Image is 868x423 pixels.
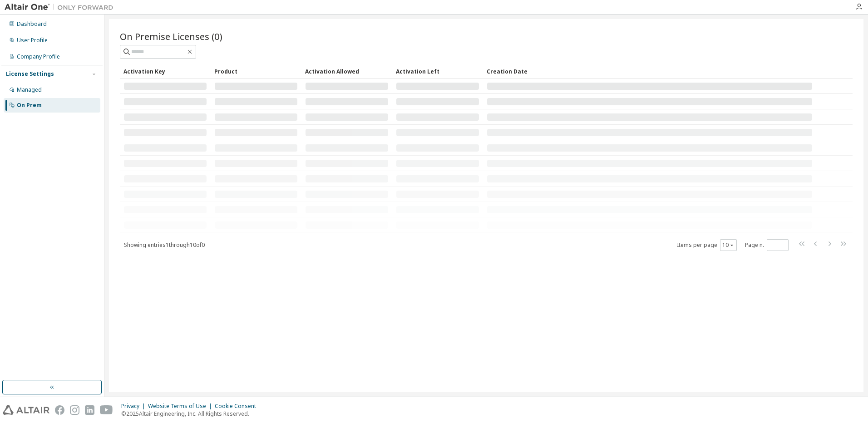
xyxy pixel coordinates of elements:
div: Creation Date [487,64,813,79]
div: Website Terms of Use [148,403,215,410]
span: On Premise Licenses (0) [120,30,222,43]
div: Activation Allowed [305,64,389,79]
div: Company Profile [17,53,60,60]
span: Items per page [677,239,737,251]
div: Activation Key [123,64,207,79]
img: instagram.svg [70,405,79,415]
span: Page n. [745,239,789,251]
img: facebook.svg [55,405,64,415]
button: 10 [722,241,735,249]
div: On Prem [17,102,42,109]
div: Cookie Consent [215,403,261,410]
img: Altair One [5,3,118,12]
img: youtube.svg [100,405,113,415]
img: linkedin.svg [85,405,94,415]
div: License Settings [6,70,54,78]
div: Privacy [121,403,148,410]
div: Product [214,64,298,79]
div: Dashboard [17,20,47,28]
img: altair_logo.svg [3,405,49,415]
span: Showing entries 1 through 10 of 0 [124,241,205,249]
div: Managed [17,86,42,93]
div: Activation Left [396,64,479,79]
div: User Profile [17,37,48,44]
p: © 2025 Altair Engineering, Inc. All Rights Reserved. [121,410,261,418]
